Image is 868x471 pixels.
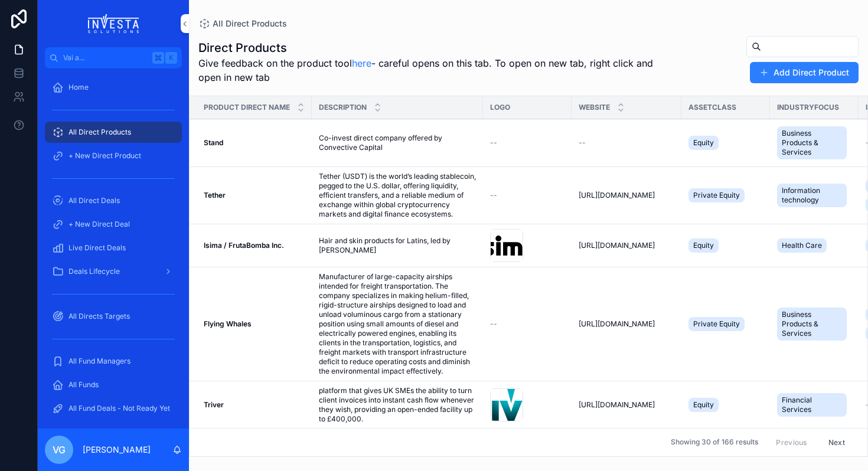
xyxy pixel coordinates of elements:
[777,236,851,255] a: Health Care
[83,444,151,456] p: [PERSON_NAME]
[671,438,758,447] span: Showing 30 of 166 results
[68,151,141,161] span: + New Direct Product
[693,138,714,148] span: Equity
[204,138,223,147] strong: Stand
[693,319,740,329] span: Private Equity
[579,103,610,112] span: Website
[45,190,182,211] a: All Direct Deals
[68,127,131,137] span: All Direct Products
[45,261,182,282] a: Deals Lifecycle
[45,214,182,235] a: + New Direct Deal
[782,310,842,338] span: Business Products & Services
[490,138,564,148] a: --
[198,40,655,56] h1: Direct Products
[319,386,476,424] a: platform that gives UK SMEs the ability to turn client invoices into instant cash flow whenever t...
[63,53,84,62] font: Vai a...
[45,374,182,395] a: All Funds
[169,53,174,62] font: K
[688,236,763,255] a: Equity
[579,319,655,329] span: [URL][DOMAIN_NAME]
[204,241,284,250] strong: Isima / FrutaBomba Inc.
[88,14,139,33] img: Logo dell'app
[45,237,182,259] a: Live Direct Deals
[68,312,130,321] span: All Directs Targets
[45,398,182,419] a: All Fund Deals - Not Ready Yet
[490,319,564,329] a: --
[213,18,287,30] span: All Direct Products
[319,133,476,152] a: Co-invest direct company offered by Convective Capital
[204,319,305,329] a: Flying Whales
[777,181,851,210] a: Information technology
[319,172,476,219] a: Tether (USDT) is the world’s leading stablecoin, pegged to the U.S. dollar, offering liquidity, e...
[204,319,252,328] strong: Flying Whales
[45,306,182,327] a: All Directs Targets
[198,56,655,84] span: Give feedback on the product tool - careful opens on this tab. To open on new tab, right click an...
[693,400,714,410] span: Equity
[688,315,763,333] a: Private Equity
[319,272,476,376] a: Manufacturer of large-capacity airships intended for freight transportation. The company speciali...
[204,191,305,200] a: Tether
[782,241,822,250] span: Health Care
[68,83,89,92] span: Home
[777,124,851,162] a: Business Products & Services
[68,220,130,229] span: + New Direct Deal
[204,191,226,199] strong: Tether
[45,77,182,98] a: Home
[777,391,851,419] a: Financial Services
[579,241,655,250] span: [URL][DOMAIN_NAME]
[38,68,189,429] div: contenuto scorrevole
[782,129,842,157] span: Business Products & Services
[820,433,853,452] button: Next
[579,191,655,200] span: [URL][DOMAIN_NAME]
[319,103,367,112] span: Description
[68,404,170,413] span: All Fund Deals - Not Ready Yet
[782,186,842,205] span: Information technology
[490,138,497,148] span: --
[198,18,287,30] a: All Direct Products
[204,400,305,410] a: Triver
[45,145,182,166] a: + New Direct Product
[204,241,305,250] a: Isima / FrutaBomba Inc.
[579,138,586,148] span: --
[45,351,182,372] a: All Fund Managers
[693,241,714,250] span: Equity
[490,191,497,200] span: --
[688,186,763,205] a: Private Equity
[490,103,510,112] span: Logo
[45,122,182,143] a: All Direct Products
[204,400,224,409] strong: Triver
[68,356,130,366] span: All Fund Managers
[579,400,655,410] span: [URL][DOMAIN_NAME]
[688,133,763,152] a: Equity
[579,241,674,250] a: [URL][DOMAIN_NAME]
[579,400,674,410] a: [URL][DOMAIN_NAME]
[68,380,99,390] span: All Funds
[777,103,839,112] span: IndustryFocus
[777,305,851,343] a: Business Products & Services
[693,191,740,200] span: Private Equity
[45,47,182,68] button: Vai a...K
[782,395,842,414] span: Financial Services
[352,57,371,69] a: here
[579,319,674,329] a: [URL][DOMAIN_NAME]
[68,267,120,276] span: Deals Lifecycle
[68,243,126,253] span: Live Direct Deals
[53,443,66,457] span: VG
[579,191,674,200] a: [URL][DOMAIN_NAME]
[490,191,564,200] a: --
[319,236,476,255] a: Hair and skin products for Latins, led by [PERSON_NAME]
[579,138,674,148] a: --
[688,103,736,112] span: AssetClass
[490,319,497,329] span: --
[750,62,859,83] button: Add Direct Product
[204,103,290,112] span: Product Direct Name
[688,395,763,414] a: Equity
[68,196,120,205] span: All Direct Deals
[204,138,305,148] a: Stand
